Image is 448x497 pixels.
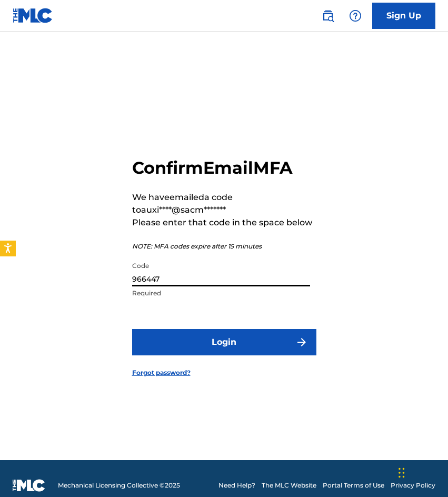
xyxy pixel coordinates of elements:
[395,446,448,497] iframe: Chat Widget
[218,481,255,490] a: Need Help?
[317,5,339,26] a: Public Search
[295,336,308,349] img: f7272a7cc735f4ea7f67.svg
[13,479,45,492] img: logo
[132,289,310,298] p: Required
[391,481,435,490] a: Privacy Policy
[132,157,316,178] h2: Confirm Email MFA
[395,446,448,497] div: Widget de chat
[58,481,180,490] span: Mechanical Licensing Collective © 2025
[132,216,316,229] p: Please enter that code in the space below
[372,3,435,29] a: Sign Up
[132,242,316,251] p: NOTE: MFA codes expire after 15 minutes
[132,368,191,377] a: Forgot password?
[349,9,362,22] img: help
[132,329,316,355] button: Login
[13,8,53,23] img: MLC Logo
[262,481,316,490] a: The MLC Website
[345,5,366,26] div: Help
[399,457,405,489] div: Arrastrar
[322,9,334,22] img: search
[323,481,384,490] a: Portal Terms of Use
